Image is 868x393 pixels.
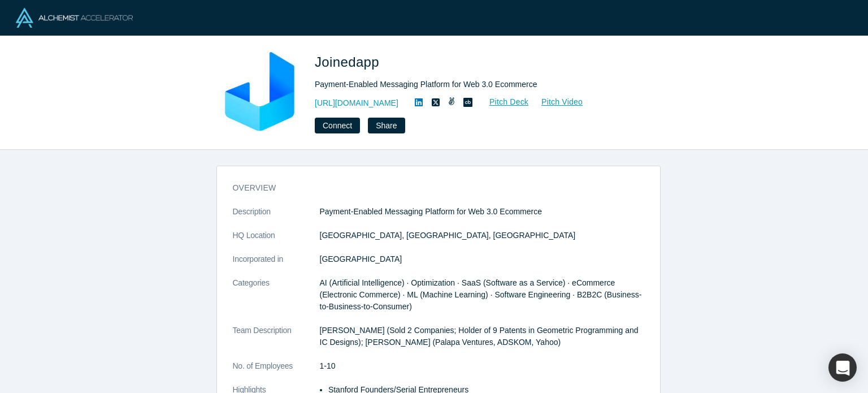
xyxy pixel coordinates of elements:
[320,325,644,348] p: [PERSON_NAME] (Sold 2 Companies; Holder of 9 Patents in Geometric Programming and IC Designs); [P...
[320,278,642,311] span: AI (Artificial Intelligence) · Optimization · SaaS (Software as a Service) · eCommerce (Electroni...
[368,118,405,133] button: Share
[320,360,644,372] dd: 1-10
[233,360,320,384] dt: No. of Employees
[320,230,644,241] dd: [GEOGRAPHIC_DATA], [GEOGRAPHIC_DATA], [GEOGRAPHIC_DATA]
[320,253,644,265] dd: [GEOGRAPHIC_DATA]
[320,206,644,218] p: Payment-Enabled Messaging Platform for Web 3.0 Ecommerce
[529,96,583,109] a: Pitch Video
[315,97,398,109] a: [URL][DOMAIN_NAME]
[233,182,628,194] h3: overview
[315,79,631,90] div: Payment-Enabled Messaging Platform for Web 3.0 Ecommerce
[315,54,383,70] span: Joinedapp
[220,52,299,131] img: Joinedapp's Logo
[315,118,360,133] button: Connect
[233,230,320,253] dt: HQ Location
[233,325,320,360] dt: Team Description
[233,206,320,230] dt: Description
[477,96,529,109] a: Pitch Deck
[233,277,320,325] dt: Categories
[16,8,133,28] img: Alchemist Logo
[233,253,320,277] dt: Incorporated in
